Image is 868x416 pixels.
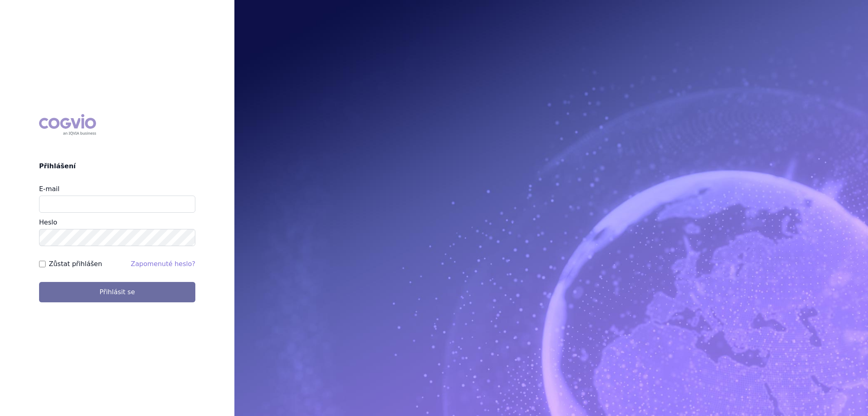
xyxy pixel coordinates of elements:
[131,260,195,268] a: Zapomenuté heslo?
[39,114,96,135] div: COGVIO
[39,218,57,226] label: Heslo
[39,185,59,193] label: E-mail
[39,161,195,171] h2: Přihlášení
[39,282,195,302] button: Přihlásit se
[49,259,102,269] label: Zůstat přihlášen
